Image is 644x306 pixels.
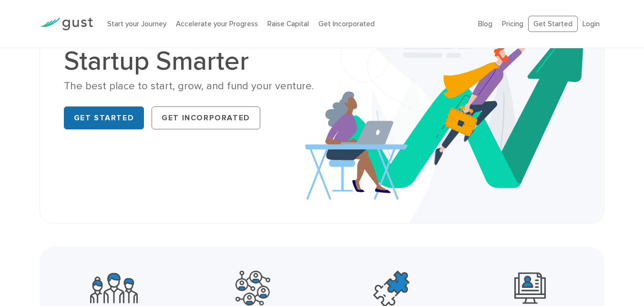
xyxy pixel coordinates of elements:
h1: Startup Smarter [64,48,315,74]
img: Community Founders [90,271,138,306]
a: Get Started [528,16,578,32]
a: Get Incorporated [152,106,260,129]
a: Pricing [502,20,523,28]
img: Leading Angel Investment [514,271,546,306]
a: Start your Journey [107,20,166,28]
div: The best place to start, grow, and fund your venture. [64,79,315,93]
a: Blog [478,20,492,28]
a: Raise Capital [267,20,309,28]
img: Gust Logo [40,18,93,31]
img: Powerful Partners [235,271,270,306]
a: Get Started [64,106,144,129]
a: Get Incorporated [318,20,375,28]
a: Login [583,20,600,28]
a: Accelerate your Progress [176,20,258,28]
